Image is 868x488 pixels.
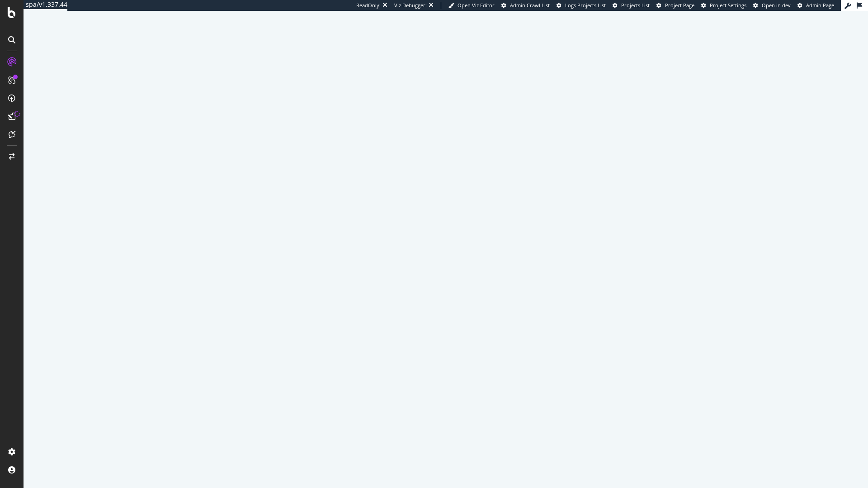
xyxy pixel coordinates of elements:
[510,2,550,9] span: Admin Crawl List
[394,2,427,9] div: Viz Debugger:
[656,2,694,9] a: Project Page
[613,2,650,9] a: Projects List
[356,2,381,9] div: ReadOnly:
[621,2,650,9] span: Projects List
[557,2,606,9] a: Logs Projects List
[701,2,746,9] a: Project Settings
[458,2,495,9] span: Open Viz Editor
[565,2,606,9] span: Logs Projects List
[448,2,495,9] a: Open Viz Editor
[806,2,834,9] span: Admin Page
[710,2,746,9] span: Project Settings
[797,2,834,9] a: Admin Page
[665,2,694,9] span: Project Page
[501,2,550,9] a: Admin Crawl List
[753,2,791,9] a: Open in dev
[762,2,791,9] span: Open in dev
